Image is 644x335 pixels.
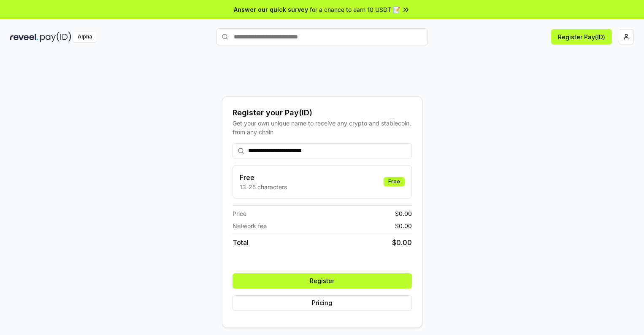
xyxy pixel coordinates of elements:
[233,273,412,289] button: Register
[10,32,38,42] img: reveel_dark
[240,182,287,191] p: 13-25 characters
[233,119,412,136] div: Get your own unique name to receive any crypto and stablecoin, from any chain
[395,209,412,218] span: $ 0.00
[310,5,400,14] span: for a chance to earn 10 USDT 📝
[384,177,405,186] div: Free
[233,221,267,230] span: Network fee
[234,5,308,14] span: Answer our quick survey
[395,221,412,230] span: $ 0.00
[392,237,412,248] span: $ 0.00
[233,237,249,248] span: Total
[233,107,412,119] div: Register your Pay(ID)
[73,32,97,42] div: Alpha
[233,295,412,310] button: Pricing
[240,172,287,182] h3: Free
[233,209,246,218] span: Price
[551,29,612,44] button: Register Pay(ID)
[40,32,71,42] img: pay_id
